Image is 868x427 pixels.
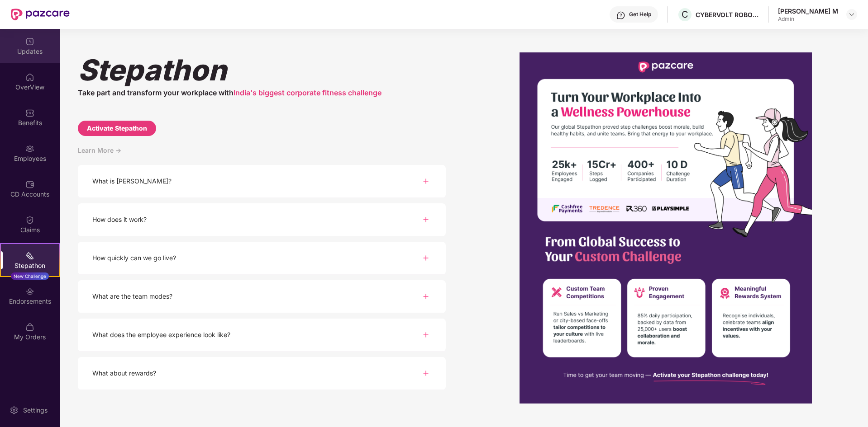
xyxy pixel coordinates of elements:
[778,15,838,23] div: Admin
[848,11,855,18] img: svg+xml;base64,PHN2ZyBpZD0iRHJvcGRvd24tMzJ4MzIiIHhtbG5zPSJodHRwOi8vd3d3LnczLm9yZy8yMDAwL3N2ZyIgd2...
[78,87,446,98] div: Take part and transform your workplace with
[629,11,651,18] div: Get Help
[92,215,147,225] div: How does it work?
[420,214,431,225] img: svg+xml;base64,PHN2ZyBpZD0iUGx1cy0zMngzMiIgeG1sbnM9Imh0dHA6Ly93d3cudzMub3JnLzIwMDAvc3ZnIiB3aWR0aD...
[234,88,382,97] span: India's biggest corporate fitness challenge
[25,144,34,153] img: svg+xml;base64,PHN2ZyBpZD0iRW1wbG95ZWVzIiB4bWxucz0iaHR0cDovL3d3dy53My5vcmcvMjAwMC9zdmciIHdpZHRoPS...
[682,9,688,20] span: C
[25,216,34,225] img: svg+xml;base64,PHN2ZyBpZD0iQ2xhaW0iIHhtbG5zPSJodHRwOi8vd3d3LnczLm9yZy8yMDAwL3N2ZyIgd2lkdGg9IjIwIi...
[420,253,431,263] img: svg+xml;base64,PHN2ZyBpZD0iUGx1cy0zMngzMiIgeG1sbnM9Imh0dHA6Ly93d3cudzMub3JnLzIwMDAvc3ZnIiB3aWR0aD...
[1,261,59,270] div: Stepathon
[10,406,19,415] img: svg+xml;base64,PHN2ZyBpZD0iU2V0dGluZy0yMHgyMCIgeG1sbnM9Imh0dHA6Ly93d3cudzMub3JnLzIwMDAvc3ZnIiB3aW...
[420,329,431,340] img: svg+xml;base64,PHN2ZyBpZD0iUGx1cy0zMngzMiIgeG1sbnM9Imh0dHA6Ly93d3cudzMub3JnLzIwMDAvc3ZnIiB3aWR0aD...
[420,368,431,379] img: svg+xml;base64,PHN2ZyBpZD0iUGx1cy0zMngzMiIgeG1sbnM9Imh0dHA6Ly93d3cudzMub3JnLzIwMDAvc3ZnIiB3aWR0aD...
[92,330,230,340] div: What does the employee experience look like?
[11,272,49,280] div: New Challenge
[778,7,838,15] div: [PERSON_NAME] M
[25,108,34,117] img: svg+xml;base64,PHN2ZyBpZD0iQmVuZWZpdHMiIHhtbG5zPSJodHRwOi8vd3d3LnczLm9yZy8yMDAwL3N2ZyIgd2lkdGg9Ij...
[25,73,34,82] img: svg+xml;base64,PHN2ZyBpZD0iSG9tZSIgeG1sbnM9Imh0dHA6Ly93d3cudzMub3JnLzIwMDAvc3ZnIiB3aWR0aD0iMjAiIG...
[25,323,34,332] img: svg+xml;base64,PHN2ZyBpZD0iTXlfT3JkZXJzIiBkYXRhLW5hbWU9Ik15IE9yZGVycyIgeG1sbnM9Imh0dHA6Ly93d3cudz...
[92,253,176,263] div: How quickly can we go live?
[25,287,34,296] img: svg+xml;base64,PHN2ZyBpZD0iRW5kb3JzZW1lbnRzIiB4bWxucz0iaHR0cDovL3d3dy53My5vcmcvMjAwMC9zdmciIHdpZH...
[616,11,625,20] img: svg+xml;base64,PHN2ZyBpZD0iSGVscC0zMngzMiIgeG1sbnM9Imh0dHA6Ly93d3cudzMub3JnLzIwMDAvc3ZnIiB3aWR0aD...
[92,176,172,186] div: What is [PERSON_NAME]?
[92,368,156,378] div: What about rewards?
[11,9,70,20] img: New Pazcare Logo
[87,123,147,133] div: Activate Stepathon
[696,10,759,19] div: CYBERVOLT ROBOTICS
[20,406,50,415] div: Settings
[420,291,431,302] img: svg+xml;base64,PHN2ZyBpZD0iUGx1cy0zMngzMiIgeG1sbnM9Imh0dHA6Ly93d3cudzMub3JnLzIwMDAvc3ZnIiB3aWR0aD...
[78,52,446,87] div: Stepathon
[420,176,431,187] img: svg+xml;base64,PHN2ZyBpZD0iUGx1cy0zMngzMiIgeG1sbnM9Imh0dHA6Ly93d3cudzMub3JnLzIwMDAvc3ZnIiB3aWR0aD...
[78,145,446,165] div: Learn More ->
[25,251,34,260] img: svg+xml;base64,PHN2ZyB4bWxucz0iaHR0cDovL3d3dy53My5vcmcvMjAwMC9zdmciIHdpZHRoPSIyMSIgaGVpZ2h0PSIyMC...
[92,291,172,301] div: What are the team modes?
[25,37,34,46] img: svg+xml;base64,PHN2ZyBpZD0iVXBkYXRlZCIgeG1sbnM9Imh0dHA6Ly93d3cudzMub3JnLzIwMDAvc3ZnIiB3aWR0aD0iMj...
[25,180,34,189] img: svg+xml;base64,PHN2ZyBpZD0iQ0RfQWNjb3VudHMiIGRhdGEtbmFtZT0iQ0QgQWNjb3VudHMiIHhtbG5zPSJodHRwOi8vd3...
